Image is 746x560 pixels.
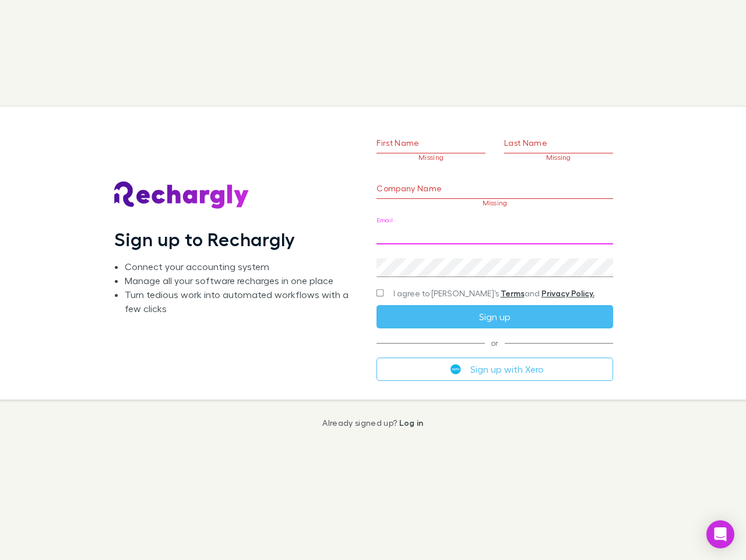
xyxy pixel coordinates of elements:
h1: Sign up to Rechargly [114,228,295,250]
a: Terms [501,288,525,298]
button: Sign up with Xero [376,358,613,381]
p: Missing [504,153,613,162]
button: Sign up [376,305,613,328]
label: Email [376,216,392,225]
p: Missing [376,153,485,162]
li: Manage all your software recharges in one place [125,274,358,288]
li: Turn tedious work into automated workflows with a few clicks [125,288,358,316]
a: Privacy Policy. [541,288,594,298]
img: Xero's logo [451,364,461,374]
p: Missing [376,199,613,207]
img: Rechargly's Logo [114,181,249,209]
a: Log in [399,418,424,428]
p: Already signed up? [322,418,423,428]
span: I agree to [PERSON_NAME]’s and [393,288,594,299]
div: Open Intercom Messenger [706,520,734,548]
li: Connect your accounting system [125,260,358,274]
span: or [376,342,613,343]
